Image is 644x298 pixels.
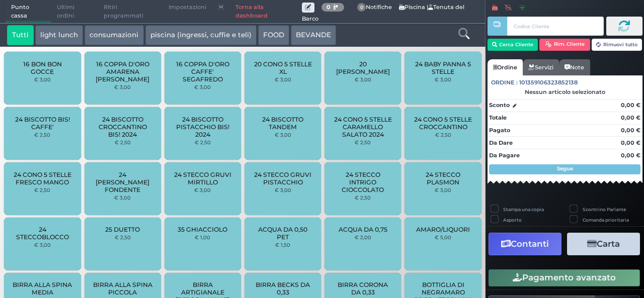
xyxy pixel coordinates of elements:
[621,152,640,159] strong: 0,00 €
[253,171,313,186] span: 24 STECCO GRUVI PISTACCHIO
[34,132,50,138] small: € 2,50
[507,17,603,36] input: Codice Cliente
[488,39,538,51] button: Cerca Cliente
[435,76,451,82] small: € 3,00
[13,60,72,75] span: 16 BON BON GOCCE
[194,187,211,193] small: € 3,00
[194,84,211,90] small: € 3,00
[275,187,291,193] small: € 3,00
[253,60,313,75] span: 20 CONO 5 STELLE XL
[114,84,131,90] small: € 3,00
[13,116,72,131] span: 24 BISCOTTO BIS! CAFFE'
[85,25,143,45] button: consumazioni
[115,139,131,145] small: € 2,50
[621,139,640,146] strong: 0,00 €
[413,116,473,131] span: 24 CONO 5 STELLE CROCCANTINO
[93,116,152,138] span: 24 BISCOTTO CROCCANTINO BIS! 2024
[413,60,473,75] span: 24 BABY PANNA 5 STELLE
[13,171,72,186] span: 24 CONO 5 STELLE FRESCO MANGO
[413,171,473,186] span: 24 STECCO PLASMON
[503,206,544,213] label: Stampa una copia
[559,59,590,75] a: Note
[489,139,513,146] strong: Da Dare
[178,226,227,233] span: 35 GHIACCIOLO
[333,60,393,75] span: 20 [PERSON_NAME]
[355,76,371,82] small: € 3,00
[333,281,393,296] span: BIRRA CORONA DA 0,33
[339,226,387,233] span: ACQUA DA 0,75
[275,76,291,82] small: € 3,00
[489,152,520,159] strong: Da Pagare
[333,171,393,193] span: 24 STECCO INTRIGO CIOCCOLATO
[583,217,629,223] label: Comanda prioritaria
[489,233,561,255] button: Contanti
[195,234,210,240] small: € 1,00
[275,132,291,138] small: € 3,00
[557,165,573,172] strong: Segue
[34,242,51,248] small: € 3,00
[145,25,257,45] button: piscina (ingressi, cuffie e teli)
[621,127,640,134] strong: 0,00 €
[416,226,470,233] span: AMARO/LIQUORI
[163,1,212,15] span: Impostazioni
[355,139,371,145] small: € 2,50
[592,39,642,51] button: Rimuovi tutto
[195,139,211,145] small: € 2,50
[115,234,131,240] small: € 2,50
[114,194,131,201] small: € 3,00
[435,187,451,193] small: € 3,00
[7,25,34,45] button: Tutti
[258,25,289,45] button: FOOD
[621,114,640,121] strong: 0,00 €
[355,194,371,201] small: € 2,50
[491,78,518,87] span: Ordine :
[173,171,233,186] span: 24 STECCO GRUVI MIRTILLO
[489,114,507,121] strong: Totale
[519,78,578,87] span: 101359106323852138
[35,25,83,45] button: light lunch
[435,132,451,138] small: € 2,50
[489,269,640,286] button: Pagamento avanzato
[51,1,98,23] span: Ultimi ordini
[567,233,640,255] button: Carta
[357,3,366,12] span: 0
[13,226,72,241] span: 24 STECCOBLOCCO
[98,1,163,23] span: Ritiri programmati
[503,217,522,223] label: Asporto
[333,116,393,138] span: 24 CONO 5 STELLE CARAMELLO SALATO 2024
[105,226,140,233] span: 25 DUETTO
[489,127,510,134] strong: Pagato
[435,234,451,240] small: € 5,00
[583,206,626,213] label: Scontrino Parlante
[488,59,523,75] a: Ordine
[34,187,50,193] small: € 2,50
[488,88,642,95] div: Nessun articolo selezionato
[93,60,152,83] span: 16 COPPA D'ORO AMARENA [PERSON_NAME]
[13,281,72,296] span: BIRRA ALLA SPINA MEDIA
[34,76,51,82] small: € 3,00
[327,4,331,11] b: 0
[523,59,559,75] a: Servizi
[621,102,640,109] strong: 0,00 €
[93,281,152,296] span: BIRRA ALLA SPINA PICCOLA
[253,226,313,241] span: ACQUA DA 0,50 PET
[275,242,290,248] small: € 1,50
[173,60,233,83] span: 16 COPPA D'ORO CAFFE' SEGAFREDO
[93,171,152,193] span: 24 [PERSON_NAME] FONDENTE
[173,116,233,138] span: 24 BISCOTTO PISTACCHIO BIS! 2024
[539,39,590,51] button: Rim. Cliente
[230,1,302,23] a: Torna alla dashboard
[253,116,313,131] span: 24 BISCOTTO TANDEM
[253,281,313,296] span: BIRRA BECKS DA 0,33
[355,234,371,240] small: € 2,00
[291,25,336,45] button: BEVANDE
[489,101,510,110] strong: Sconto
[6,1,52,23] span: Punto cassa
